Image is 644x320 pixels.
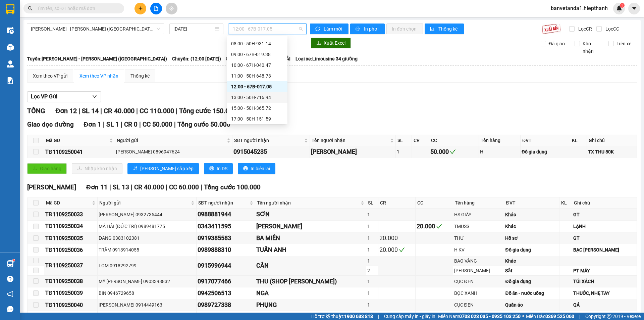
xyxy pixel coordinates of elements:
div: TĐ1109250033 [45,210,96,219]
span: Người gửi [99,199,190,207]
div: TĐ1109250038 [45,277,96,285]
span: CR 0 [124,121,138,128]
span: | [136,107,138,115]
td: PHỤNG [255,299,366,311]
span: | [139,121,141,128]
td: 0942506513 [197,287,255,299]
button: plus [135,3,146,14]
b: Tuyến: [PERSON_NAME] - [PERSON_NAME] ([GEOGRAPHIC_DATA]) [27,56,167,61]
span: | [176,107,177,115]
span: CR 40.000 [104,107,135,115]
span: In DS [217,165,227,172]
span: SĐT người nhận [234,137,303,144]
img: logo-vxr [6,4,14,14]
td: TUẤN ANH [255,244,366,256]
td: 0989727338 [197,299,255,311]
div: Quần áo [505,301,558,309]
div: 0942506513 [198,288,254,298]
span: check [436,223,442,229]
td: TĐ1109250033 [44,209,98,220]
span: banvetanda1.hiepthanh [545,4,613,12]
div: TĐ1109250037 [45,261,96,270]
div: [PERSON_NAME] 0896947624 [116,148,231,155]
div: [PERSON_NAME] [311,147,394,156]
span: Thống kê [438,25,459,33]
img: 9k= [542,24,561,34]
span: aim [169,6,174,11]
button: sort-ascending[PERSON_NAME] sắp xếp [127,163,199,174]
span: Miền Nam [438,313,521,320]
div: ĐANG 0383102381 [99,234,195,242]
span: Kho nhận [580,40,603,55]
div: 1 [397,148,411,155]
sup: 1 [13,259,15,261]
th: Ghi chú [572,197,637,209]
td: THU (SHOP NGỌC QUÝ) [255,276,366,287]
div: H KV [454,246,503,254]
img: warehouse-icon [7,260,14,267]
span: | [103,121,105,128]
div: Đồ gia dụng [522,148,569,155]
div: BAO VÀNG [454,257,503,265]
div: 0919385583 [198,233,254,243]
td: TĐ1109250041 [44,146,115,158]
div: BỌC XANH [454,289,503,297]
div: 20.000 [379,233,414,243]
div: 50.000 [430,147,478,156]
strong: 0369 525 060 [545,314,574,319]
div: Hồ sơ [505,234,558,242]
span: file-add [154,6,158,11]
span: search [28,6,33,11]
div: CỤC ĐEN [454,301,503,309]
td: TĐ1109250038 [44,276,98,287]
div: PT MÁY [573,267,636,274]
div: 11:00 - 50H-648.73 [231,72,283,80]
th: CR [412,135,429,146]
div: Khác [505,257,558,265]
div: 1 [367,234,377,242]
button: In đơn chọn [386,24,423,34]
span: message [7,306,13,312]
th: ĐVT [521,135,570,146]
span: Miền Bắc [526,313,574,320]
button: bar-chartThống kê [425,24,464,34]
span: SL 1 [106,121,119,128]
span: Lọc VP Gửi [31,92,57,101]
button: syncLàm mới [310,24,348,34]
div: Sắt [505,267,558,274]
span: down [92,94,97,99]
span: [PERSON_NAME] sắp xếp [140,165,194,172]
div: 1 [367,211,377,218]
div: TÚI XÁCH [573,278,636,285]
span: Cung cấp máy in - giấy in: [384,313,436,320]
span: | [201,183,202,191]
span: printer [356,27,361,32]
div: THUỐC, NHẸ TAY [573,289,636,297]
div: MÁ HẢI (ĐỨC TRÍ) 0989481775 [99,223,195,230]
div: TĐ1109250039 [45,289,96,297]
div: TĐ1109250041 [45,148,114,156]
div: MỸ [PERSON_NAME] 0903398832 [99,278,195,285]
div: 0915996944 [198,261,254,270]
div: NGA [256,288,365,298]
div: [PERSON_NAME] [256,222,365,231]
td: CẦN [255,256,366,276]
span: Xuất Excel [324,39,345,47]
td: CAO THỊ ĐÀNH [255,221,366,232]
td: 0917077466 [197,276,255,287]
img: warehouse-icon [7,44,14,51]
span: CC 50.000 [143,121,172,128]
span: | [121,121,122,128]
span: Đơn 11 [86,183,108,191]
span: Tên người nhận [257,199,359,207]
td: TĐ1109250040 [44,299,98,311]
span: [PERSON_NAME] [27,183,76,191]
input: Tìm tên, số ĐT hoặc mã đơn [37,5,116,12]
button: aim [166,3,177,14]
span: Tổng cước 50.000 [177,121,230,128]
div: 20.000 [379,245,414,255]
div: 0917077466 [198,277,254,286]
span: Lọc CC [603,25,620,33]
td: SƠN [255,209,366,220]
div: 15:00 - 50H-365.72 [231,104,283,112]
